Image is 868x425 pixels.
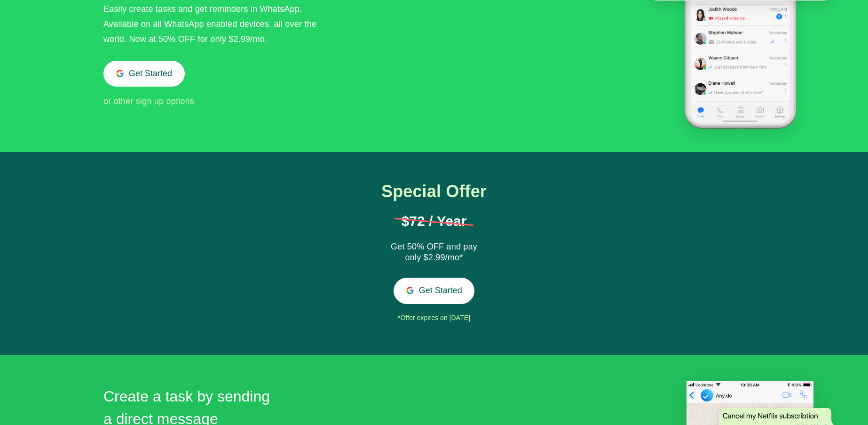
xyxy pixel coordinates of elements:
[394,278,475,304] button: Get Started
[387,241,481,264] div: Get 50% OFF and pay only $2.99/mo*
[103,96,194,106] span: or other sign up options
[103,61,185,87] button: Get Started
[361,311,507,325] div: *Offer expires on [DATE]
[361,182,507,201] h1: Special Offer
[103,1,332,47] div: Easily create tasks and get reminders in WhatsApp. Available on all WhatsApp enabled devices, all...
[395,214,473,228] h1: $72 / Year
